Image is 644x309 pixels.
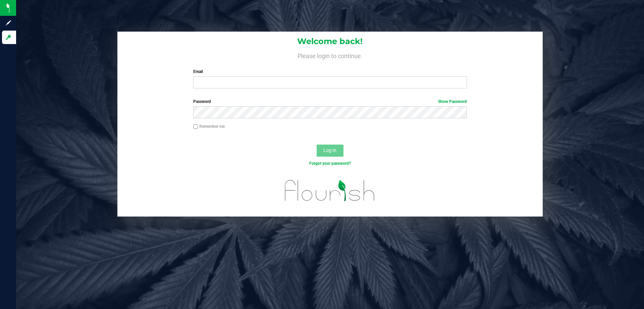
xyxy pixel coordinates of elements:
[193,124,198,129] input: Remember me
[193,99,211,104] span: Password
[309,161,351,166] a: Forgot your password?
[438,99,467,104] a: Show Password
[323,148,336,153] span: Log In
[193,123,225,129] label: Remember me
[277,173,383,208] img: flourish_logo.svg
[317,145,343,157] button: Log In
[117,37,543,46] h1: Welcome back!
[5,34,12,41] inline-svg: Log in
[117,51,543,59] h4: Please login to continue.
[193,69,467,75] label: Email
[5,20,12,26] inline-svg: Sign up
